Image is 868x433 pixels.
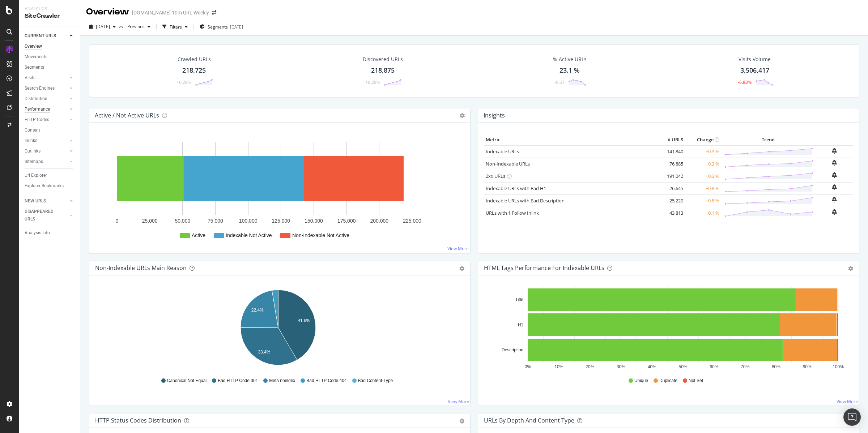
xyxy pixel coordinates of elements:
[178,56,211,63] div: Crawled URLs
[740,66,769,75] div: 3,506,417
[25,116,49,124] div: HTTP Codes
[484,134,656,145] th: Metric
[25,95,47,103] div: Distribution
[25,172,75,179] a: Url Explorer
[25,106,68,113] a: Performance
[258,349,270,354] text: 33.4%
[239,218,258,224] text: 100,000
[685,145,721,158] td: +0.3 %
[25,137,68,145] a: Inlinks
[685,158,721,170] td: +0.3 %
[486,148,519,155] a: Indexable URLs
[86,21,119,33] button: [DATE]
[124,21,153,33] button: Previous
[486,185,546,192] a: Indexable URLs with Bad H1
[678,364,687,369] text: 50%
[175,218,190,224] text: 50,000
[617,364,625,369] text: 30%
[25,158,68,166] a: Sitemaps
[833,364,844,369] text: 100%
[167,378,207,384] span: Canonical Not Equal
[95,287,461,371] svg: A chart.
[116,218,119,224] text: 0
[502,347,523,352] text: Description
[176,79,191,85] div: +0.29%
[554,364,563,369] text: 10%
[208,24,228,30] span: Segments
[25,208,68,223] a: DISAPPEARED URLS
[159,21,191,33] button: Filters
[197,21,246,33] button: Segments[DATE]
[337,218,356,224] text: 175,000
[192,232,205,238] text: Active
[25,95,68,103] a: Distribution
[685,182,721,194] td: +0.8 %
[124,23,145,30] span: Previous
[484,287,850,371] svg: A chart.
[25,127,75,134] a: Content
[25,32,68,40] a: CURRENT URLS
[447,245,469,252] a: View More
[486,160,530,167] a: Non-Indexable URLs
[656,207,685,219] td: 43,813
[837,398,858,404] a: View More
[95,264,187,271] div: Non-Indexable URLs Main Reason
[25,53,75,61] a: Movements
[95,134,464,247] svg: A chart.
[25,158,43,166] div: Sitemaps
[132,9,209,16] div: [DOMAIN_NAME] 10m URL Weekly
[659,378,677,384] span: Duplicate
[226,232,272,238] text: Indexable Not Active
[272,218,290,224] text: 125,000
[741,364,749,369] text: 70%
[212,10,216,15] div: arrow-right-arrow-left
[25,208,61,223] div: DISAPPEARED URLS
[363,56,403,63] div: Discovered URLs
[685,207,721,219] td: +0.1 %
[306,378,346,384] span: Bad HTTP Code 404
[208,218,223,224] text: 75,000
[95,417,181,424] div: HTTP Status Codes Distribution
[656,182,685,194] td: 26,645
[25,6,74,12] div: Analytics
[685,194,721,207] td: +0.8 %
[484,417,574,424] div: URLs by Depth and Content Type
[25,64,44,71] div: Segments
[25,137,37,145] div: Inlinks
[710,364,718,369] text: 60%
[648,364,656,369] text: 40%
[25,182,75,190] a: Explorer Bookmarks
[832,209,837,215] div: bell-plus
[371,66,395,75] div: 218,875
[518,322,524,327] text: H1
[554,79,565,85] div: -0.67
[298,318,310,323] text: 41.6%
[738,79,752,85] div: -6.83%
[772,364,780,369] text: 80%
[25,106,50,113] div: Performance
[358,378,393,384] span: Bad Content-Type
[305,218,323,224] text: 150,000
[634,378,648,384] span: Unique
[182,66,206,75] div: 218,725
[739,56,771,63] div: Visits Volume
[685,170,721,182] td: +0.3 %
[292,232,349,238] text: Non-Indexable Not Active
[553,56,587,63] div: % Active URLs
[656,134,685,145] th: # URLS
[119,23,124,30] span: vs
[25,147,68,155] a: Outlinks
[721,134,815,145] th: Trend
[370,218,389,224] text: 200,000
[230,24,243,30] div: [DATE]
[25,43,75,50] a: Overview
[832,184,837,190] div: bell-plus
[25,32,56,40] div: CURRENT URLS
[832,197,837,202] div: bell-plus
[25,74,68,82] a: Visits
[685,134,721,145] th: Change
[25,172,47,179] div: Url Explorer
[25,85,68,92] a: Search Engines
[832,148,837,154] div: bell-plus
